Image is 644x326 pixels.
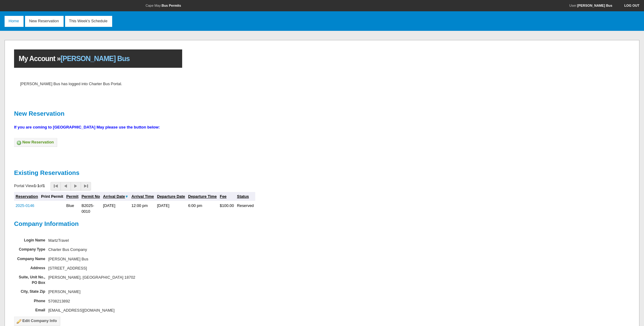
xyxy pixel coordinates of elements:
td: [PERSON_NAME] Bus [47,254,184,263]
p: Cape May: [5,4,322,8]
td: Charter Bus Company [47,245,184,254]
th: Print Permit [39,192,65,201]
a: Edit Company Info [14,317,60,326]
td: [PERSON_NAME] Bus has logged into Charter Bus Portal. [19,79,124,88]
span: New Reservation [27,16,63,27]
td: Reserved [235,201,255,216]
h2: Existing Reservations [14,167,182,179]
span: [PERSON_NAME] Bus [61,55,130,63]
a: Permit [66,194,79,199]
a: Fee [220,194,226,199]
a: New Reservation [14,138,57,147]
a: Arrival Date [103,194,125,199]
td: [PERSON_NAME] [47,287,184,296]
td: $100.00 [218,201,235,216]
td: 12:00 pm [130,201,156,216]
a: 2025-0146 [16,203,34,208]
img: desc.png [125,195,128,198]
strong: 1-1 [34,183,40,188]
td: 5708213892 [47,296,184,306]
strong: If you are coming to [GEOGRAPHIC_DATA] May please use the button below: [14,125,160,129]
a: Home [5,16,24,27]
td: Login Name [13,236,47,245]
a: This Week's Schedule [65,16,112,27]
span: This Week's Schedule [67,16,112,27]
h2: New Reservation [14,107,182,120]
a: Permit No [82,194,100,199]
span: Home [6,16,24,27]
strong: Bus Permits [162,4,181,7]
a: Departure Time [188,194,217,199]
p: User: [569,4,640,8]
td: Blue [65,201,80,216]
span: Portal View of [14,183,47,188]
td: [PERSON_NAME], [GEOGRAPHIC_DATA] 18702 [47,273,184,287]
a: Status [237,194,249,199]
td: MartzTravel [47,236,184,245]
td: Company Name [13,254,47,263]
h1: My Account » [14,49,182,68]
a: Departure Date [157,194,185,199]
a: New Reservation [25,16,63,27]
a: [PERSON_NAME] Bus [577,4,612,7]
td: Email [13,306,47,315]
td: Suite, Unit No., PO Box [13,273,47,287]
a: Log out [619,4,639,7]
td: Phone [13,296,47,306]
h2: Company Information [14,218,182,230]
a: Reservation [16,194,38,199]
td: [EMAIL_ADDRESS][DOMAIN_NAME] [47,306,184,315]
td: [DATE] [101,201,130,216]
td: [STREET_ADDRESS] [47,263,184,273]
strong: 1 [43,183,45,188]
td: B2025-0010 [80,201,101,216]
td: Company Type [13,245,47,254]
a: Arrival Time [131,194,154,199]
td: 6:00 pm [186,201,218,216]
td: Address [13,263,47,273]
td: [DATE] [156,201,187,216]
td: City, State Zip [13,287,47,296]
